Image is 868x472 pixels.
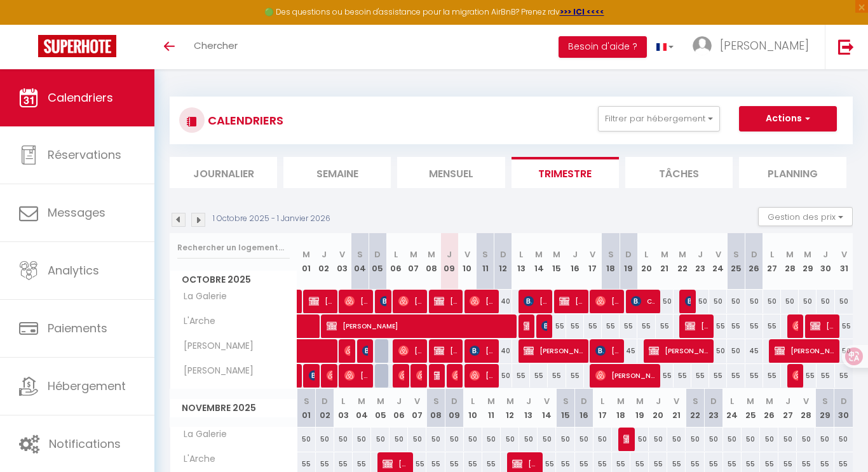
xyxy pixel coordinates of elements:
abbr: M [358,395,365,407]
th: 06 [387,233,405,290]
button: Actions [739,106,837,131]
div: 55 [602,314,620,338]
div: 55 [763,364,781,388]
div: 55 [656,364,674,388]
span: Novembre 2025 [170,399,297,417]
span: L'Arche [172,314,220,328]
button: Besoin d'aide ? [559,36,647,58]
span: [PERSON_NAME] [595,289,619,313]
th: 29 [815,389,834,428]
li: Journalier [170,157,277,188]
span: [PERSON_NAME] [623,427,629,451]
abbr: L [519,248,523,260]
th: 28 [797,389,815,428]
abbr: S [357,248,363,260]
span: [PERSON_NAME] [559,289,583,313]
th: 10 [464,389,482,428]
span: L'Arche [172,452,220,466]
th: 07 [405,233,423,290]
div: 50 [575,428,593,451]
li: Semaine [283,157,391,188]
abbr: J [656,395,661,407]
span: [PERSON_NAME] [362,339,368,363]
span: [PERSON_NAME] [172,364,257,378]
img: Super Booking [38,35,116,57]
th: 15 [548,233,566,290]
abbr: M [661,248,668,260]
th: 19 [620,233,637,290]
span: [PERSON_NAME] [649,339,708,363]
abbr: S [482,248,488,260]
div: 55 [835,314,853,338]
span: [PERSON_NAME] [416,363,422,388]
div: 55 [727,314,745,338]
abbr: D [374,248,381,260]
abbr: J [526,395,531,407]
th: 25 [727,233,745,290]
div: 50 [667,428,686,451]
abbr: M [636,395,644,407]
abbr: V [715,248,721,260]
span: [PERSON_NAME] [434,289,458,313]
span: Calendriers [48,90,113,105]
th: 17 [584,233,602,290]
span: [PERSON_NAME] [775,339,834,363]
abbr: J [397,395,402,407]
th: 30 [817,233,834,290]
div: 55 [656,314,674,338]
abbr: M [617,395,625,407]
th: 31 [835,233,853,290]
span: Hébergement [48,378,126,394]
th: 23 [705,389,723,428]
abbr: V [414,395,420,407]
div: 50 [723,428,742,451]
span: [PERSON_NAME] [792,363,798,388]
div: 45 [620,339,637,363]
li: Mensuel [397,157,505,188]
abbr: M [410,248,417,260]
abbr: V [841,248,847,260]
div: 50 [649,428,667,451]
span: [PERSON_NAME] [344,363,368,388]
div: 50 [763,290,781,313]
th: 10 [458,233,476,290]
div: 50 [334,428,353,451]
li: Tâches [625,157,733,188]
th: 12 [494,233,512,290]
th: 24 [723,389,742,428]
div: 50 [556,428,574,451]
div: 50 [445,428,464,451]
th: 26 [760,389,778,428]
span: [PERSON_NAME] [524,339,583,363]
th: 06 [390,389,408,428]
div: 50 [815,428,834,451]
div: 50 [760,428,778,451]
abbr: J [785,395,790,407]
th: 14 [538,389,556,428]
th: 26 [745,233,763,290]
abbr: V [339,248,345,260]
th: 05 [369,233,386,290]
abbr: L [730,395,734,407]
span: [PERSON_NAME] [595,363,654,388]
span: [PERSON_NAME] [720,37,809,53]
th: 02 [315,233,333,290]
div: 50 [691,290,709,313]
span: [PERSON_NAME] [685,314,709,338]
abbr: D [322,395,328,407]
th: 21 [656,233,674,290]
th: 11 [482,389,501,428]
div: 50 [797,428,815,451]
th: 17 [593,389,612,428]
th: 20 [637,233,655,290]
span: [PERSON_NAME] [541,314,547,338]
a: Chercher [184,25,247,69]
th: 03 [334,389,353,428]
div: 50 [799,290,817,313]
th: 30 [834,389,853,428]
div: 55 [512,364,530,388]
span: [PERSON_NAME] [309,363,315,388]
th: 02 [316,389,334,428]
li: Planning [739,157,846,188]
abbr: L [394,248,398,260]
